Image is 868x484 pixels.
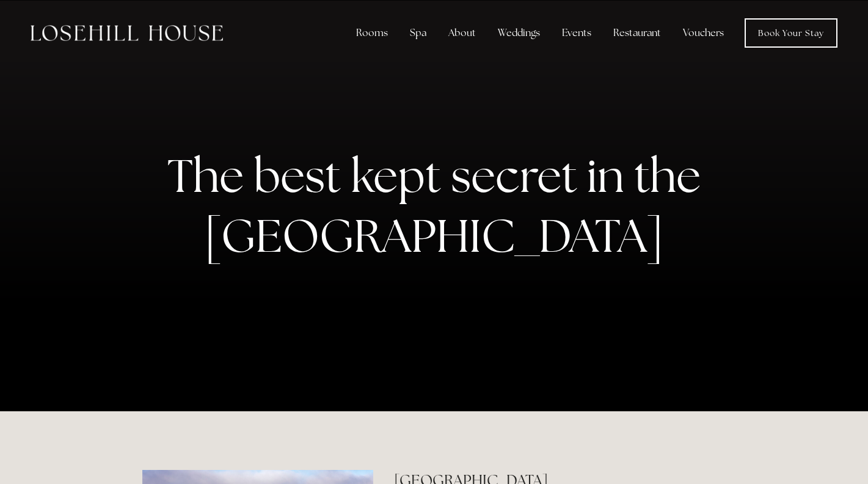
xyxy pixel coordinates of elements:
[346,21,398,45] div: Rooms
[31,25,223,41] img: Losehill House
[604,21,671,45] div: Restaurant
[400,21,436,45] div: Spa
[167,145,710,265] strong: The best kept secret in the [GEOGRAPHIC_DATA]
[552,21,601,45] div: Events
[745,18,837,48] a: Book Your Stay
[439,21,486,45] div: About
[488,21,550,45] div: Weddings
[673,21,734,45] a: Vouchers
